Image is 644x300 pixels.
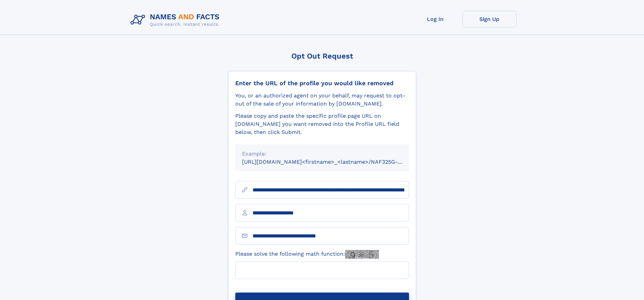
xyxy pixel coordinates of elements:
small: [URL][DOMAIN_NAME]<firstname>_<lastname>/NAF325G-xxxxxxxx [242,159,422,165]
div: Please copy and paste the specific profile page URL on [DOMAIN_NAME] you want removed into the Pr... [235,112,409,136]
a: Sign Up [462,11,517,27]
div: Example: [242,150,402,158]
div: Enter the URL of the profile you would like removed [235,79,409,87]
label: Please solve the following math function: [235,250,379,259]
img: Logo Names and Facts [128,11,225,29]
div: You, or an authorized agent on your behalf, may request to opt-out of the sale of your informatio... [235,92,409,108]
div: Opt Out Request [228,52,416,60]
a: Log In [408,11,462,27]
